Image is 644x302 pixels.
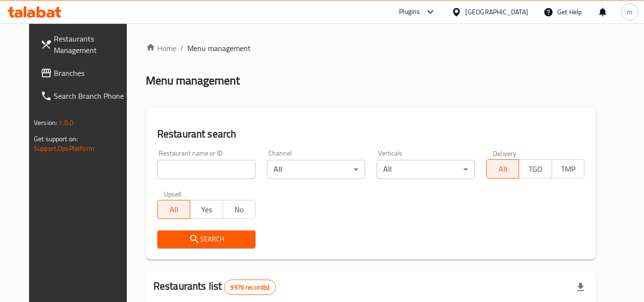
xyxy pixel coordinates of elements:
a: Restaurants Management [33,27,137,62]
div: All [267,160,365,179]
span: Branches [54,67,129,79]
label: Upsell [164,190,182,197]
div: All [377,160,475,179]
button: No [223,200,256,219]
button: All [486,159,519,178]
span: Yes [194,203,219,217]
span: TMP [556,162,581,176]
span: m [627,7,633,17]
span: Restaurants Management [54,33,129,56]
button: Yes [190,200,223,219]
label: Delivery [493,150,517,156]
span: Search [165,233,248,245]
h2: Restaurant search [157,127,584,141]
button: Search [157,230,256,248]
nav: breadcrumb [146,42,596,54]
button: TGO [519,159,552,178]
span: Get support on: [34,133,78,145]
li: / [180,42,184,54]
div: [GEOGRAPHIC_DATA] [465,7,528,17]
a: Support.OpsPlatform [34,142,94,155]
h2: Restaurants list [153,279,276,295]
div: Total records count [224,280,276,295]
span: All [162,203,186,217]
span: Menu management [187,42,251,54]
span: 1.0.0 [59,116,73,129]
a: Search Branch Phone [33,84,137,107]
div: Export file [569,276,592,299]
a: Branches [33,62,137,84]
button: All [157,200,190,219]
span: TGO [523,162,548,176]
a: Home [146,42,176,54]
h2: Menu management [146,73,240,88]
button: TMP [552,159,584,178]
span: Version: [34,116,57,129]
div: Plugins [399,6,420,18]
span: All [491,162,515,176]
span: 9976 record(s) [225,283,275,292]
input: Search for restaurant name or ID.. [157,160,256,179]
span: No [227,203,252,217]
span: Search Branch Phone [54,90,129,102]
